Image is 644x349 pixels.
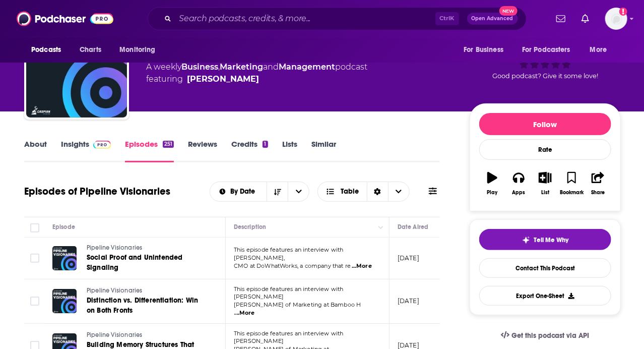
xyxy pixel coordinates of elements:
[577,10,593,27] a: Show notifications dropdown
[24,185,170,198] h1: Episodes of Pipeline Visionaries
[220,62,263,72] a: Marketing
[267,182,288,201] button: Sort Direction
[61,139,111,162] a: InsightsPodchaser Pro
[398,221,428,233] div: Date Aired
[175,11,435,27] input: Search podcasts, credits, & more...
[112,40,168,60] button: open menu
[30,254,39,263] span: Toggle select row
[585,165,611,202] button: Share
[17,9,113,28] img: Podchaser - Follow, Share and Rate Podcasts
[375,221,387,234] button: Column Actions
[499,6,518,16] span: New
[479,165,505,202] button: Play
[119,43,155,57] span: Monitoring
[479,229,611,250] button: tell me why sparkleTell Me Why
[457,40,516,60] button: open menu
[87,253,183,272] span: Social Proof and Unintended Signaling
[234,330,344,345] span: This episode features an interview with [PERSON_NAME]
[505,165,532,202] button: Apps
[218,62,220,72] span: ,
[87,296,198,315] span: Distinction vs. Differentiation: Win on Both Fronts
[583,40,620,60] button: open menu
[146,73,367,85] span: featuring
[341,188,359,195] span: Table
[479,258,611,278] a: Contact This Podcast
[605,8,627,30] span: Logged in as kkitamorn
[230,188,259,195] span: By Date
[590,43,607,57] span: More
[541,190,549,196] div: List
[148,7,527,30] div: Search podcasts, credits, & more...
[234,262,351,269] span: CMO at DoWhatWorks, a company that re
[492,72,598,80] span: Good podcast? Give it some love!
[210,188,267,195] button: open menu
[279,62,335,72] a: Management
[479,286,611,306] button: Export One-Sheet
[234,221,266,233] div: Description
[181,62,218,72] a: Business
[87,331,208,340] a: Pipeline Visionaries
[31,43,61,57] span: Podcasts
[24,139,47,162] a: About
[367,182,388,201] div: Sort Direction
[234,246,344,261] span: This episode features an interview with [PERSON_NAME],
[87,253,208,273] a: Social Proof and Unintended Signaling
[352,262,372,270] span: ...More
[479,139,611,160] div: Rate
[516,40,585,60] button: open menu
[234,285,344,301] span: This episode features an interview with [PERSON_NAME]
[522,236,530,244] img: tell me why sparkle
[398,254,419,262] p: [DATE]
[235,309,255,317] span: ...More
[87,296,208,316] a: Distinction vs. Differentiation: Win on Both Fronts
[80,43,101,57] span: Charts
[93,141,111,149] img: Podchaser Pro
[26,17,127,118] img: Pipeline Visionaries
[435,12,459,25] span: Ctrl K
[512,190,526,196] div: Apps
[522,43,570,57] span: For Podcasters
[52,221,75,233] div: Episode
[187,73,259,85] a: Ian Faison
[532,165,558,202] button: List
[87,287,142,294] span: Pipeline Visionaries
[288,182,309,201] button: open menu
[558,165,585,202] button: Bookmark
[317,182,410,202] button: Choose View
[493,323,598,348] a: Get this podcast via API
[87,244,208,253] a: Pipeline Visionaries
[163,141,174,148] div: 251
[87,286,208,296] a: Pipeline Visionaries
[591,190,605,196] div: Share
[511,331,590,340] span: Get this podcast via API
[234,301,361,308] span: [PERSON_NAME] of Marketing at Bamboo H
[464,43,503,57] span: For Business
[472,16,513,21] span: Open Advanced
[605,8,627,30] img: User Profile
[87,331,142,338] span: Pipeline Visionaries
[487,190,498,196] div: Play
[210,182,310,202] h2: Choose List sort
[479,113,611,135] button: Follow
[467,13,518,25] button: Open AdvancedNew
[263,62,279,72] span: and
[282,139,297,162] a: Lists
[24,40,74,60] button: open menu
[605,8,627,30] button: Show profile menu
[146,61,367,85] div: A weekly podcast
[619,8,627,16] svg: Add a profile image
[552,10,569,27] a: Show notifications dropdown
[125,139,174,162] a: Episodes251
[188,139,217,162] a: Reviews
[311,139,336,162] a: Similar
[30,297,39,306] span: Toggle select row
[73,40,107,60] a: Charts
[398,297,419,305] p: [DATE]
[231,139,268,162] a: Credits1
[263,141,268,148] div: 1
[534,236,569,244] span: Tell Me Why
[560,190,584,196] div: Bookmark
